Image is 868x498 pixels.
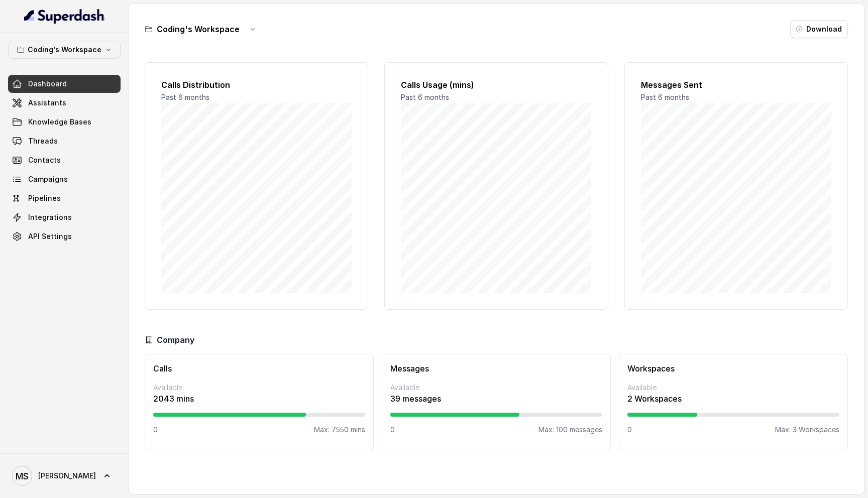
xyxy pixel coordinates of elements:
h3: Company [157,334,194,346]
p: 2 Workspaces [627,393,839,405]
text: MS [16,471,29,481]
span: [PERSON_NAME] [38,471,96,481]
span: Integrations [28,212,72,222]
p: Max: 3 Workspaces [775,425,839,435]
img: light.svg [24,8,105,24]
span: Dashboard [28,79,67,89]
p: Available [627,383,839,393]
h3: Workspaces [627,362,839,375]
a: Campaigns [8,170,121,188]
a: Threads [8,132,121,150]
span: Campaigns [28,174,68,184]
p: Coding's Workspace [28,44,101,56]
span: Pipelines [28,193,61,203]
p: Available [153,383,365,393]
a: Knowledge Bases [8,113,121,131]
span: API Settings [28,231,72,241]
a: [PERSON_NAME] [8,462,121,490]
p: Max: 100 messages [538,425,602,435]
p: 0 [390,425,395,435]
p: 0 [627,425,632,435]
span: Threads [28,136,58,146]
a: Assistants [8,94,121,112]
h2: Calls Distribution [161,79,352,91]
span: Past 6 months [641,93,689,101]
button: Coding's Workspace [8,41,121,59]
a: Pipelines [8,189,121,207]
span: Contacts [28,155,61,165]
h2: Messages Sent [641,79,831,91]
a: Contacts [8,151,121,169]
h3: Coding's Workspace [157,23,240,35]
p: 0 [153,425,158,435]
button: Download [790,20,848,38]
p: 39 messages [390,393,602,405]
a: Integrations [8,208,121,226]
p: 2043 mins [153,393,365,405]
h2: Calls Usage (mins) [401,79,591,91]
span: Assistants [28,98,66,108]
span: Past 6 months [161,93,209,101]
span: Knowledge Bases [28,117,91,127]
p: Max: 7550 mins [314,425,365,435]
h3: Calls [153,362,365,375]
h3: Messages [390,362,602,375]
p: Available [390,383,602,393]
a: API Settings [8,227,121,245]
a: Dashboard [8,75,121,93]
span: Past 6 months [401,93,449,101]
